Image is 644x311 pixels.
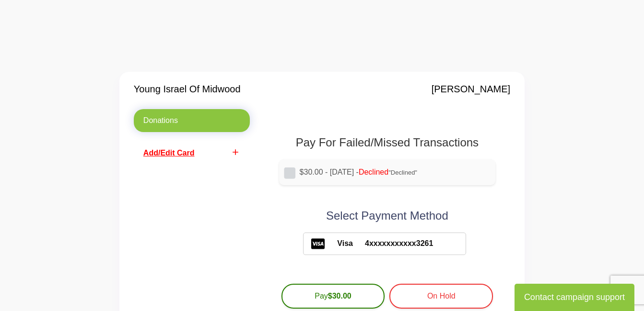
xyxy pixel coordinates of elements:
[359,168,388,176] span: Declined
[353,238,433,249] span: 4xxxxxxxxxxx3261
[134,109,250,132] a: Donations
[328,292,351,300] b: $30.00
[432,83,510,95] h4: [PERSON_NAME]
[134,83,241,95] h4: Young Israel Of Midwood
[279,136,496,150] h1: Pay For Failed/Missed Transactions
[388,169,417,176] span: "Declined"
[279,209,496,223] h2: Select Payment Method
[134,142,250,165] a: addAdd/Edit Card
[515,284,634,311] button: Contact campaign support
[143,149,195,157] span: Add/Edit Card
[281,284,385,309] button: Pay$30.00
[231,147,240,157] i: add
[389,284,493,309] button: On Hold
[300,167,489,178] label: $30.00 - [DATE] -
[325,238,353,249] span: Visa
